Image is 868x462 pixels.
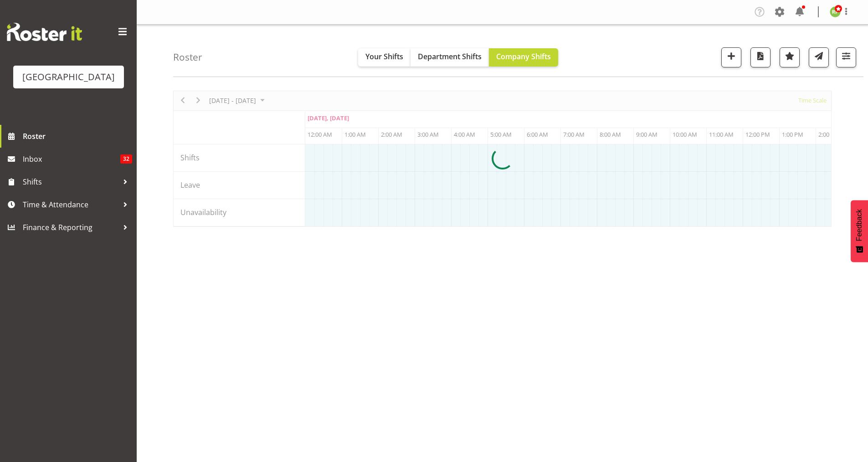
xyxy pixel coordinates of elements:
[120,154,132,164] span: 32
[7,23,82,41] img: Rosterit website logo
[721,47,741,67] button: Add a new shift
[851,200,868,262] button: Feedback - Show survey
[365,51,403,62] span: Your Shifts
[23,129,132,143] span: Roster
[411,48,489,67] button: Department Shifts
[489,48,558,67] button: Company Shifts
[855,209,863,241] span: Feedback
[358,48,411,67] button: Your Shifts
[836,47,856,67] button: Filter Shifts
[830,6,841,17] img: richard-freeman9074.jpg
[809,47,829,67] button: Send a list of all shifts for the selected filtered period to all rostered employees.
[23,175,118,189] span: Shifts
[22,70,115,84] div: [GEOGRAPHIC_DATA]
[23,221,118,234] span: Finance & Reporting
[780,47,800,67] button: Highlight an important date within the roster.
[23,152,120,166] span: Inbox
[496,51,551,62] span: Company Shifts
[23,198,118,211] span: Time & Attendance
[418,51,482,62] span: Department Shifts
[173,52,202,62] h4: Roster
[750,47,770,67] button: Download a PDF of the roster according to the set date range.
